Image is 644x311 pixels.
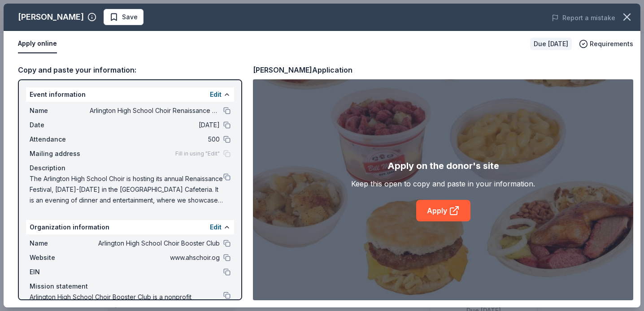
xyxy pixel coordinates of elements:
[18,64,242,76] div: Copy and paste your information:
[351,178,535,189] div: Keep this open to copy and paste in your information.
[416,200,470,221] a: Apply
[26,220,234,234] div: Organization information
[253,64,352,76] div: [PERSON_NAME] Application
[552,13,615,23] button: Report a mistake
[30,120,90,130] span: Date
[122,12,138,22] span: Save
[175,150,220,157] span: Fill in using "Edit"
[30,267,90,277] span: EIN
[210,222,222,233] button: Edit
[90,238,220,249] span: Arlington High School Choir Booster Club
[210,89,222,100] button: Edit
[30,252,90,263] span: Website
[30,163,231,173] div: Description
[30,173,223,206] span: The Arlington High School Choir is hosting its annual Renaissance Festival, [DATE]-[DATE] in the ...
[26,87,234,102] div: Event information
[30,134,90,145] span: Attendance
[30,105,90,116] span: Name
[530,38,572,50] div: Due [DATE]
[90,120,220,130] span: [DATE]
[30,238,90,249] span: Name
[18,10,84,24] div: [PERSON_NAME]
[30,281,231,292] div: Mission statement
[579,39,633,49] button: Requirements
[104,9,144,25] button: Save
[90,105,220,116] span: Arlington High School Choir Renaissance Festival
[90,134,220,145] span: 500
[90,252,220,263] span: www.ahschoir.og
[590,39,633,49] span: Requirements
[387,159,499,173] div: Apply on the donor's site
[30,148,90,159] span: Mailing address
[18,35,57,53] button: Apply online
